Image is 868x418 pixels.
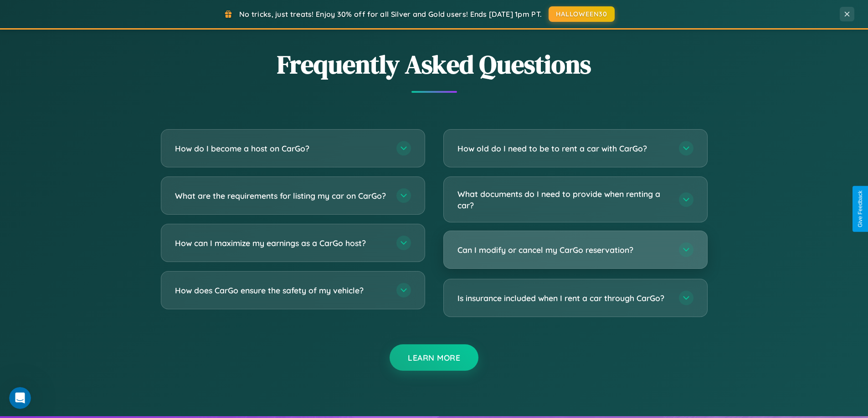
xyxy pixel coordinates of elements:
[549,6,615,22] button: HALLOWEEN30
[457,292,670,304] h3: Is insurance included when I rent a car through CarGo?
[857,191,863,227] div: Give Feedback
[175,190,387,201] h3: What are the requirements for listing my car on CarGo?
[239,10,542,19] span: No tricks, just treats! Enjoy 30% off for all Silver and Gold users! Ends [DATE] 1pm PT.
[175,285,387,296] h3: How does CarGo ensure the safety of my vehicle?
[161,47,708,82] h2: Frequently Asked Questions
[457,244,670,256] h3: Can I modify or cancel my CarGo reservation?
[175,237,387,249] h3: How can I maximize my earnings as a CarGo host?
[457,188,670,211] h3: What documents do I need to provide when renting a car?
[390,344,478,371] button: Learn More
[175,143,387,154] h3: How do I become a host on CarGo?
[9,387,31,409] iframe: Intercom live chat
[457,143,670,154] h3: How old do I need to be to rent a car with CarGo?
